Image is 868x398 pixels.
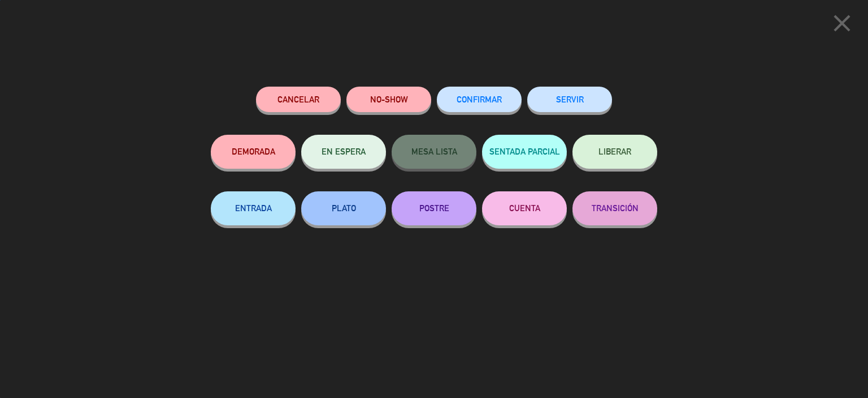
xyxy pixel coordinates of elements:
button: SENTADA PARCIAL [482,135,567,169]
button: Cancelar [256,87,341,112]
button: POSTRE [392,191,476,225]
span: LIBERAR [598,147,631,156]
button: EN ESPERA [301,135,386,169]
button: close [824,8,860,42]
span: CONFIRMAR [457,95,502,104]
button: TRANSICIÓN [572,191,657,225]
button: MESA LISTA [392,135,476,169]
button: CONFIRMAR [437,87,522,112]
button: LIBERAR [572,135,657,169]
button: SERVIR [527,87,612,112]
button: DEMORADA [211,135,296,169]
button: ENTRADA [211,191,296,225]
button: CUENTA [482,191,567,225]
button: PLATO [301,191,386,225]
i: close [828,9,856,37]
button: NO-SHOW [346,87,431,112]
